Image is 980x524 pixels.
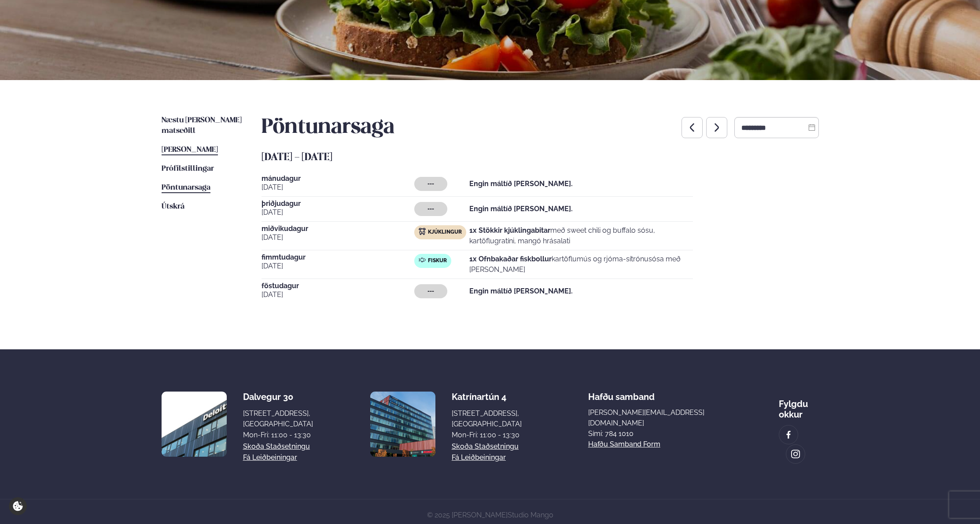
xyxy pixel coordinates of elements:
img: image alt [791,449,800,459]
a: Útskrá [162,202,184,212]
img: fish.svg [419,257,426,264]
span: © 2025 [PERSON_NAME] [427,511,553,519]
span: Prófílstillingar [162,165,214,172]
strong: 1x Ofnbakaðar fiskbollur [469,255,552,263]
div: Mon-Fri: 11:00 - 13:30 [452,430,522,440]
span: miðvikudagur [262,225,415,232]
span: mánudagur [262,175,415,182]
a: Skoða staðsetningu [243,441,310,452]
a: Cookie settings [9,497,27,515]
img: image alt [370,392,435,457]
span: Pöntunarsaga [162,184,210,191]
a: image alt [779,425,798,444]
img: image alt [162,392,227,457]
div: [STREET_ADDRESS], [GEOGRAPHIC_DATA] [243,408,313,429]
span: --- [427,288,434,295]
div: Fylgdu okkur [779,392,818,420]
h2: Pöntunarsaga [262,115,394,140]
span: --- [427,180,434,187]
h5: [DATE] - [DATE] [262,150,819,165]
a: [PERSON_NAME] [162,145,218,155]
span: Fiskur [428,257,447,264]
span: [DATE] [262,289,415,300]
span: [DATE] [262,261,415,271]
a: Prófílstillingar [162,164,214,174]
span: þriðjudagur [262,200,415,207]
span: [PERSON_NAME] [162,146,218,154]
span: Útskrá [162,203,184,210]
strong: 1x Stökkir kjúklingabitar [469,226,550,235]
strong: Engin máltíð [PERSON_NAME]. [469,205,573,213]
span: Kjúklingur [428,229,462,236]
span: [DATE] [262,207,415,218]
div: Mon-Fri: 11:00 - 13:30 [243,430,313,440]
a: Fá leiðbeiningar [243,452,297,463]
a: Hafðu samband form [588,439,660,450]
span: [DATE] [262,182,415,193]
a: Pöntunarsaga [162,183,210,193]
div: Dalvegur 30 [243,392,313,402]
div: Katrínartún 4 [452,392,522,402]
a: Fá leiðbeiningar [452,452,506,463]
p: Sími: 784 1010 [588,429,713,439]
span: [DATE] [262,232,415,243]
span: --- [427,205,434,213]
strong: Engin máltíð [PERSON_NAME]. [469,180,573,188]
img: chicken.svg [419,228,426,235]
a: image alt [786,445,805,463]
img: image alt [784,430,793,440]
a: [PERSON_NAME][EMAIL_ADDRESS][DOMAIN_NAME] [588,407,713,429]
a: Skoða staðsetningu [452,441,519,452]
span: fimmtudagur [262,254,415,261]
a: Studio Mango [508,511,553,519]
p: með sweet chili og buffalo sósu, kartöflugratíni, mangó hrásalati [469,225,693,246]
p: kartöflumús og rjóma-sítrónusósa með [PERSON_NAME] [469,254,693,275]
div: [STREET_ADDRESS], [GEOGRAPHIC_DATA] [452,408,522,429]
a: Næstu [PERSON_NAME] matseðill [162,115,244,136]
span: Næstu [PERSON_NAME] matseðill [162,117,242,135]
strong: Engin máltíð [PERSON_NAME]. [469,287,573,295]
span: föstudagur [262,282,415,289]
span: Hafðu samband [588,385,655,402]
